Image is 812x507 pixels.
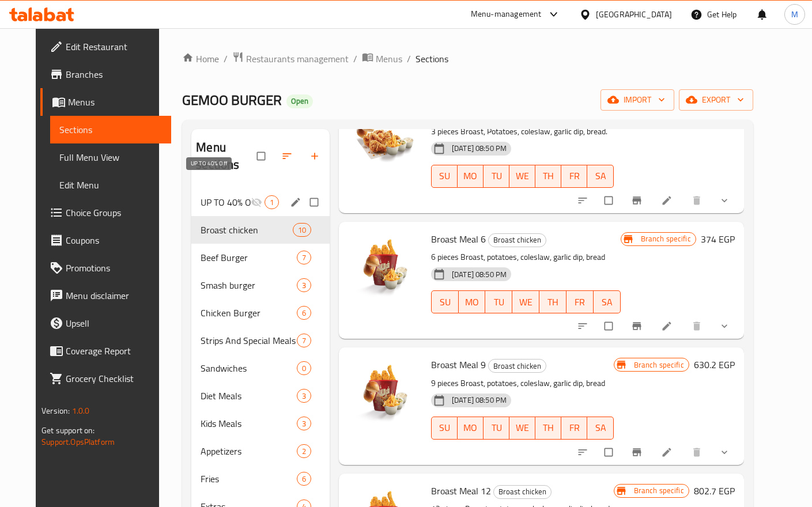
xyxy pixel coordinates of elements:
span: WE [514,419,531,436]
h6: 374 EGP [701,231,735,247]
li: / [353,52,357,66]
span: FR [566,419,583,436]
button: MO [458,417,484,440]
p: 6 pieces Broast, potatoes, coleslaw, garlic dip, bread [431,250,621,264]
button: Branch-specific-item [624,440,652,465]
span: Choice Groups [66,206,162,220]
span: Branch specific [629,485,689,496]
span: Select to update [598,190,622,211]
a: Menus [40,88,171,116]
span: 7 [297,335,311,346]
span: 1 [265,197,278,208]
span: TH [540,168,557,184]
span: Promotions [66,261,162,275]
div: Broast chicken [493,485,552,499]
span: Kids Meals [201,417,296,430]
span: 1.0.0 [72,403,90,418]
div: Sandwiches0 [191,354,330,382]
a: Sections [50,116,171,143]
a: Choice Groups [40,199,171,226]
div: items [297,389,311,403]
button: edit [288,195,305,210]
svg: Show Choices [719,447,730,458]
span: GEMOO BURGER [182,87,282,113]
div: Broast chicken [488,233,546,247]
h6: 630.2 EGP [694,357,735,373]
a: Support.OpsPlatform [41,434,115,449]
span: WE [514,168,531,184]
span: SA [598,294,616,311]
div: Fries6 [191,465,330,493]
span: Coverage Report [66,344,162,358]
button: TH [535,417,561,440]
button: FR [561,165,587,188]
a: Edit menu item [661,195,675,206]
span: Broast Meal 6 [431,230,486,248]
button: TU [485,290,512,313]
span: 3 [297,391,311,402]
button: delete [684,313,712,339]
span: Chicken Burger [201,306,296,320]
span: Edit Menu [59,178,162,192]
div: Beef Burger7 [191,244,330,271]
span: 6 [297,474,311,485]
a: Restaurants management [232,51,349,66]
span: SA [592,168,609,184]
span: Upsell [66,316,162,330]
button: SU [431,165,458,188]
span: Open [286,96,313,106]
span: 6 [297,308,311,319]
span: Branch specific [636,233,696,244]
span: TH [544,294,562,311]
a: Grocery Checklist [40,365,171,392]
button: sort-choices [570,188,598,213]
span: Broast Meal 9 [431,356,486,373]
a: Branches [40,60,171,88]
span: M [791,8,798,21]
button: MO [459,290,486,313]
a: Full Menu View [50,143,171,171]
div: items [297,417,311,430]
h2: Menu sections [196,139,257,173]
svg: Show Choices [719,195,730,206]
span: Fries [201,472,296,486]
button: SU [431,417,458,440]
div: UP TO 40% Off1edit [191,188,330,216]
button: SU [431,290,459,313]
span: SA [592,419,609,436]
div: Chicken Burger6 [191,299,330,327]
button: FR [561,417,587,440]
span: MO [463,294,481,311]
button: show more [712,440,739,465]
div: Sandwiches [201,361,296,375]
span: Grocery Checklist [66,372,162,385]
span: Sections [416,52,448,66]
img: Broast Meal 3 [348,105,422,179]
a: Edit Restaurant [40,33,171,60]
div: Strips And Special Meals7 [191,327,330,354]
div: Open [286,94,313,108]
span: Broast chicken [489,360,546,373]
button: Branch-specific-item [624,313,652,339]
button: TU [484,417,509,440]
span: SU [436,168,453,184]
div: [GEOGRAPHIC_DATA] [596,8,672,21]
div: items [297,472,311,486]
span: Broast chicken [494,485,551,498]
span: SU [436,419,453,436]
div: items [297,306,311,320]
span: Appetizers [201,444,296,458]
span: Menu disclaimer [66,289,162,302]
p: 9 pieces Broast, potatoes, coleslaw, garlic dip, bread [431,376,614,391]
span: Select to update [598,441,622,463]
span: 0 [297,363,311,374]
nav: breadcrumb [182,51,753,66]
a: Coupons [40,226,171,254]
span: Restaurants management [246,52,349,66]
span: FR [566,168,583,184]
button: SA [594,290,621,313]
span: 3 [297,418,311,429]
button: TH [539,290,566,313]
span: WE [517,294,535,311]
span: import [610,93,665,107]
